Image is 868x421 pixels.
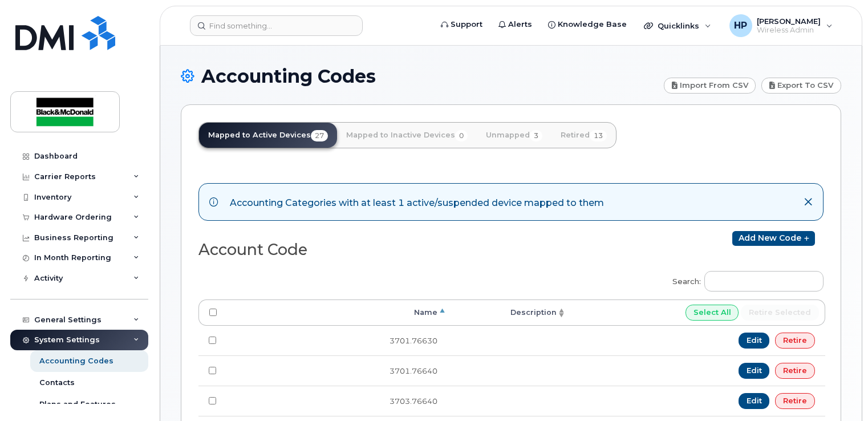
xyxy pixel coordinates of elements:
[311,130,328,141] span: 27
[230,194,604,210] div: Accounting Categories with at least 1 active/suspended device mapped to them
[227,299,448,326] th: Name: activate to sort column descending
[704,271,824,292] input: Search:
[227,326,448,355] td: 3701.76630
[739,363,770,379] a: Edit
[337,123,477,148] a: Mapped to Inactive Devices
[775,333,815,349] a: Retire
[477,123,551,148] a: Unmapped
[686,305,739,321] input: Select All
[775,393,815,409] a: Retire
[739,333,770,349] a: Edit
[665,264,824,295] label: Search:
[530,130,542,141] span: 3
[199,123,337,148] a: Mapped to Active Devices
[775,363,815,379] a: Retire
[664,78,756,94] a: Import from CSV
[455,130,468,141] span: 0
[448,299,567,326] th: Description: activate to sort column ascending
[590,130,607,141] span: 13
[198,241,502,258] h2: Account Code
[551,123,616,148] a: Retired
[732,231,815,246] a: Add new code
[181,66,658,86] h1: Accounting Codes
[761,78,841,94] a: Export to CSV
[227,355,448,386] td: 3701.76640
[739,393,770,409] a: Edit
[227,386,448,416] td: 3703.76640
